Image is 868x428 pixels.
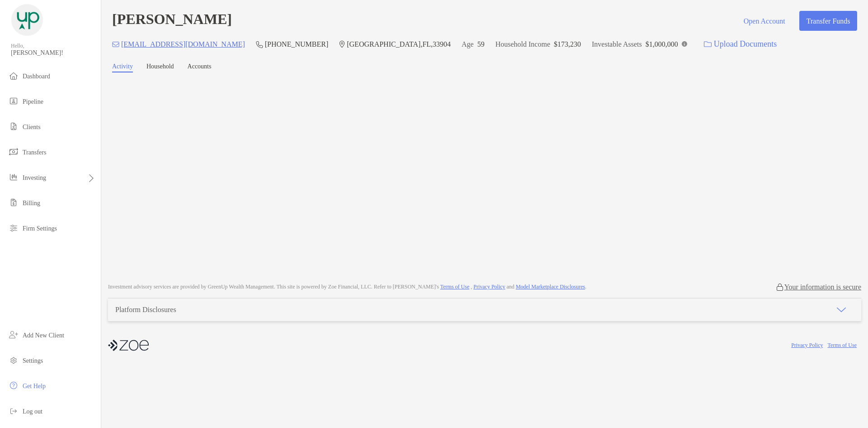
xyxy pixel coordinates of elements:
span: Investing [23,174,46,181]
img: transfers icon [8,146,19,157]
p: [GEOGRAPHIC_DATA] , FL , 33904 [347,38,451,50]
span: Add New Client [23,332,64,339]
img: clients icon [8,121,19,132]
a: Household [146,63,174,72]
h4: [PERSON_NAME] [112,11,232,31]
img: investing icon [8,172,19,183]
div: Platform Disclosures [115,306,176,314]
img: button icon [704,41,712,48]
img: logout icon [8,405,19,416]
img: pipeline icon [8,96,19,106]
a: Upload Documents [698,34,783,54]
img: Zoe Logo [11,4,43,36]
a: Terms of Use [828,342,857,348]
img: billing icon [8,197,19,208]
a: Accounts [188,63,212,72]
img: firm-settings icon [8,222,19,233]
img: Email Icon [112,42,119,47]
span: [PERSON_NAME]! [11,49,95,57]
img: settings icon [8,355,19,365]
span: Log out [23,408,42,415]
p: Age [462,38,474,50]
p: Investable Assets [592,38,642,50]
span: Dashboard [23,73,50,80]
span: Transfers [23,149,46,156]
p: [EMAIL_ADDRESS][DOMAIN_NAME] [121,38,245,50]
p: $1,000,000 [646,38,678,50]
p: 59 [477,38,485,50]
a: Privacy Policy [791,342,823,348]
p: Your information is secure [784,283,861,291]
p: Household Income [495,38,550,50]
button: Transfer Funds [799,11,857,31]
span: Pipeline [23,98,43,105]
img: Phone Icon [256,41,263,48]
span: Settings [23,357,43,364]
p: [PHONE_NUMBER] [265,38,328,50]
img: dashboard icon [8,70,19,81]
img: add_new_client icon [8,329,19,340]
img: Location Icon [339,41,345,48]
a: Terms of Use [440,284,469,290]
img: company logo [108,335,149,356]
img: get-help icon [8,380,19,391]
a: Privacy Policy [473,284,505,290]
span: Firm Settings [23,225,57,232]
span: Get Help [23,383,46,390]
p: Investment advisory services are provided by GreenUp Wealth Management . This site is powered by ... [108,284,586,290]
button: Open Account [736,11,792,31]
p: $173,230 [554,38,581,50]
img: Info Icon [682,41,687,47]
a: Activity [112,63,133,72]
span: Clients [23,124,41,130]
a: Model Marketplace Disclosures [516,284,585,290]
span: Billing [23,200,40,207]
img: icon arrow [836,304,847,315]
